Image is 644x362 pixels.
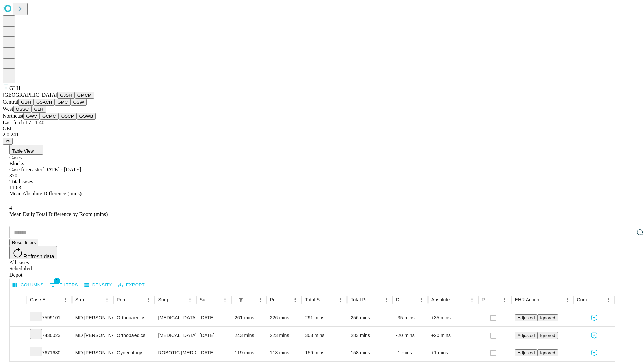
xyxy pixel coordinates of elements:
[517,315,535,320] span: Adjusted
[200,327,228,344] div: [DATE]
[3,106,13,112] span: West
[540,295,549,304] button: Sort
[515,314,537,321] button: Adjusted
[23,113,40,120] button: GWV
[134,295,144,304] button: Sort
[83,280,114,290] button: Density
[30,297,51,302] div: Case Epic Id
[537,332,558,339] button: Ignored
[220,295,230,304] button: Menu
[102,295,112,304] button: Menu
[431,344,475,361] div: +1 mins
[458,295,467,304] button: Sort
[23,254,54,259] span: Refresh data
[59,113,77,120] button: OSCP
[467,295,477,304] button: Menu
[48,280,80,290] button: Show filters
[30,327,69,344] div: 7430023
[54,278,60,284] span: 1
[3,132,641,138] div: 2.0.241
[3,113,23,119] span: Northeast
[604,295,613,304] button: Menu
[9,185,21,190] span: 11.63
[3,99,18,105] span: Central
[57,92,75,99] button: GJSH
[236,295,246,304] button: Show filters
[515,349,537,356] button: Adjusted
[540,333,555,338] span: Ignored
[9,85,20,91] span: GLH
[9,179,33,184] span: Total cases
[55,99,70,106] button: GMC
[34,99,55,106] button: GSACH
[5,139,10,144] span: @
[336,295,345,304] button: Menu
[351,327,389,344] div: 283 mins
[158,297,175,302] div: Surgery Name
[61,295,70,304] button: Menu
[75,344,110,361] div: MD [PERSON_NAME]
[9,191,82,196] span: Mean Absolute Difference (mins)
[537,349,558,356] button: Ignored
[517,333,535,338] span: Adjusted
[9,246,57,259] button: Refresh data
[515,297,539,302] div: EHR Action
[144,295,153,304] button: Menu
[75,327,110,344] div: MD [PERSON_NAME] [PERSON_NAME]
[211,295,220,304] button: Sort
[270,309,299,326] div: 226 mins
[540,315,555,320] span: Ignored
[594,295,604,304] button: Sort
[491,295,500,304] button: Sort
[327,295,336,304] button: Sort
[270,297,281,302] div: Predicted In Room Duration
[577,297,594,302] div: Comments
[515,332,537,339] button: Adjusted
[235,344,263,361] div: 119 mins
[235,297,235,302] div: Scheduled In Room Duration
[12,148,34,154] span: Table View
[158,309,193,326] div: [MEDICAL_DATA], ANT INTERBODY, BELOW C-2
[9,167,42,172] span: Case forecaster
[9,239,38,246] button: Reset filters
[75,309,110,326] div: MD [PERSON_NAME] [PERSON_NAME]
[200,344,228,361] div: [DATE]
[13,312,23,324] button: Expand
[117,309,151,326] div: Orthopaedics
[200,309,228,326] div: [DATE]
[12,240,36,245] span: Reset filters
[3,92,57,98] span: [GEOGRAPHIC_DATA]
[158,327,193,344] div: [MEDICAL_DATA], ANT INTERBODY, BELOW C-2
[305,344,344,361] div: 159 mins
[482,297,490,302] div: Resolved in EHR
[270,344,299,361] div: 118 mins
[77,113,96,120] button: GSWB
[305,297,326,302] div: Total Scheduled Duration
[176,295,185,304] button: Sort
[431,297,457,302] div: Absolute Difference
[9,145,43,155] button: Table View
[270,327,299,344] div: 223 mins
[116,280,146,290] button: Export
[9,173,17,178] span: 370
[158,344,193,361] div: ROBOTIC [MEDICAL_DATA] [MEDICAL_DATA] REMOVAL TUBES AND OVARIES FOR UTERUS 250GM OR LESS
[40,113,59,120] button: GCMC
[117,344,151,361] div: Gynecology
[382,295,391,304] button: Menu
[305,327,344,344] div: 303 mins
[517,350,535,355] span: Adjusted
[200,297,210,302] div: Surgery Date
[351,309,389,326] div: 256 mins
[431,309,475,326] div: +35 mins
[30,309,69,326] div: 7599101
[351,344,389,361] div: 158 mins
[3,126,641,132] div: GEI
[13,106,32,113] button: OSSC
[13,330,23,342] button: Expand
[431,327,475,344] div: +20 mins
[408,295,417,304] button: Sort
[417,295,426,304] button: Menu
[281,295,290,304] button: Sort
[9,205,12,211] span: 4
[71,99,87,106] button: OSW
